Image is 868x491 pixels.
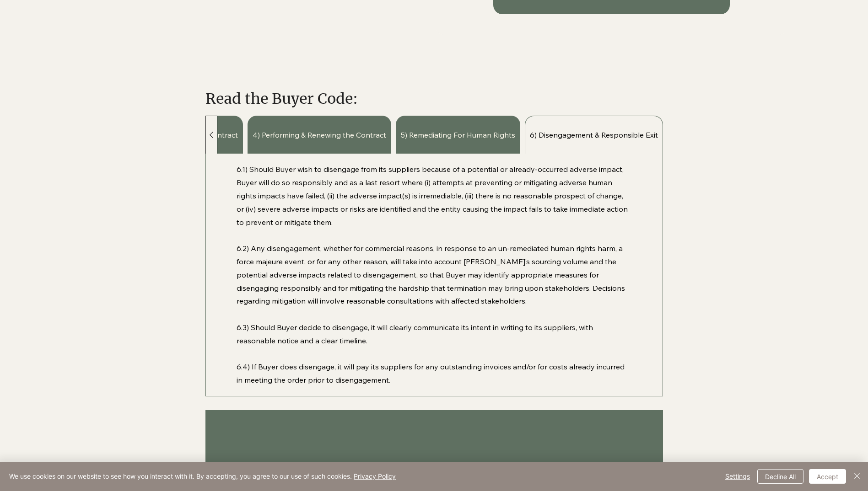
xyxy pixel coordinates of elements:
a: Privacy Policy [354,472,396,480]
button: Close [852,469,863,484]
p: ​ [237,308,631,321]
span: Settings [725,470,750,483]
span: We use cookies on our website to see how you interact with it. By accepting, you agree to our use... [9,472,396,480]
img: Close [852,470,863,481]
p: 6.1) Should Buyer wish to disengage from its suppliers because of a potential or already-occurred... [237,163,631,229]
p: ​ [237,229,631,242]
p: 6.4) If Buyer does disengage, it will pay its suppliers for any outstanding invoices and/or for c... [237,360,631,387]
span: 6) Disengagement & Responsible Exit [530,130,658,140]
p: 6.2) Any disengagement, whether for commercial reasons, in response to an un-remediated human rig... [237,242,631,308]
button: Accept [809,469,846,484]
span: 5) Remediating For Human Rights [401,130,515,140]
button: Decline All [757,469,803,484]
span: 4) Performing & Renewing the Contract [253,130,386,140]
p: ​ [237,347,631,361]
p: 6.3) Should Buyer decide to disengage, it will clearly communicate its intent in writing to its s... [237,321,631,347]
h2: Read the Buyer Code: [205,89,566,109]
